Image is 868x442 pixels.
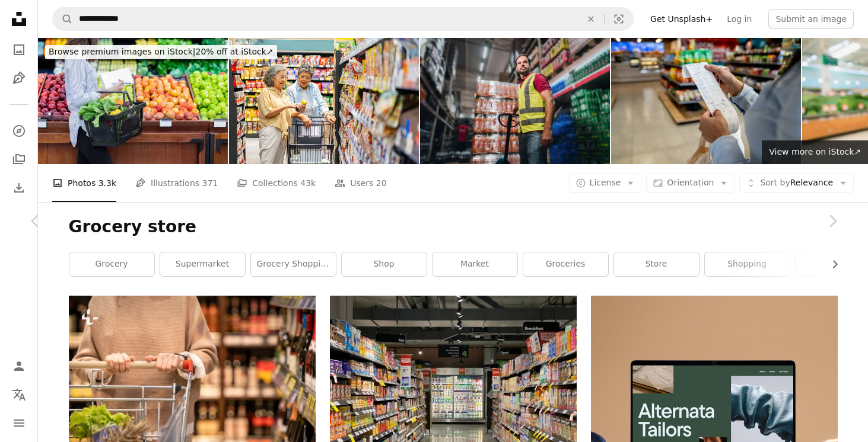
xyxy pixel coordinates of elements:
[38,38,228,164] img: Unrecognizable woman shops for produce in supermarket
[614,252,699,276] a: store
[300,177,316,190] span: 43k
[739,174,854,193] button: Sort byRelevance
[646,174,735,193] button: Orientation
[69,216,838,238] h1: Grocery store
[160,252,245,276] a: supermarket
[7,411,31,435] button: Menu
[251,252,336,276] a: grocery shopping
[135,164,218,202] a: Illustrations 371
[797,164,868,278] a: Next
[7,383,31,406] button: Language
[49,47,195,56] span: Browse premium images on iStock |
[342,252,427,276] a: shop
[202,177,218,190] span: 371
[611,38,801,164] img: Woman shopping at a convenience store and checking her receipt
[605,8,633,30] button: Visual search
[643,9,720,28] a: Get Unsplash+
[38,38,284,66] a: Browse premium images on iStock|20% off at iStock↗
[69,252,154,276] a: grocery
[420,38,610,164] img: Mature man pulling a hand truck at the supermarket
[523,252,608,276] a: groceries
[237,164,316,202] a: Collections 43k
[229,38,419,164] img: Asian senior women shopping at supermarket
[667,178,714,187] span: Orientation
[7,38,31,62] a: Photos
[762,140,868,164] a: View more on iStock↗
[433,252,517,276] a: market
[69,372,316,383] a: Hands of female consumer in beige pullover pushing shopping cart with fresh food products while w...
[52,7,634,31] form: Find visuals sitewide
[569,174,642,193] button: License
[7,148,31,171] a: Collections
[376,177,387,190] span: 20
[330,383,577,393] a: white and red labeled pack on white shelf
[7,119,31,143] a: Explore
[335,164,387,202] a: Users 20
[760,178,790,187] span: Sort by
[760,177,833,189] span: Relevance
[45,45,277,59] div: 20% off at iStock ↗
[769,147,861,156] span: View more on iStock ↗
[768,9,854,28] button: Submit an image
[705,252,790,276] a: shopping
[578,8,604,30] button: Clear
[590,178,621,187] span: License
[7,66,31,90] a: Illustrations
[720,9,759,28] a: Log in
[53,8,73,30] button: Search Unsplash
[7,354,31,378] a: Log in / Sign up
